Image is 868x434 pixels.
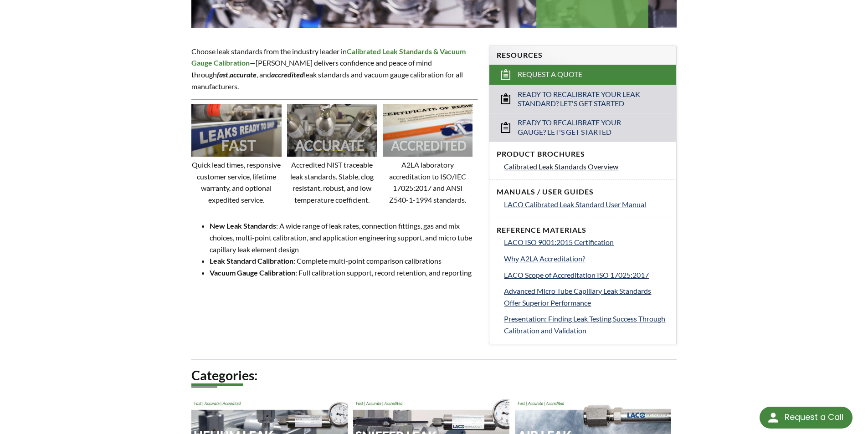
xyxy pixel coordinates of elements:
[504,286,651,307] span: Advanced Micro Tube Capillary Leak Standards Offer Superior Performance
[766,410,781,425] img: round button
[504,285,669,308] a: Advanced Micro Tube Capillary Leak Standards Offer Superior Performance
[489,113,676,142] a: Ready to Recalibrate Your Gauge? Let's Get Started
[210,255,478,267] li: : Complete multi-point comparison calibrations
[210,221,276,230] strong: New Leak Standards
[210,256,293,265] strong: Leak Standard Calibration
[191,46,478,92] p: Choose leak standards from the industry leader in —[PERSON_NAME] delivers confidence and peace of...
[504,238,614,246] span: LACO ISO 9001:2015 Certification
[383,159,473,205] p: A2LA laboratory accreditation to ISO/IEC 17025:2017 and ANSI Z540-1-1994 standards.
[504,269,669,281] a: LACO Scope of Accreditation ISO 17025:2017
[489,85,676,113] a: Ready to Recalibrate Your Leak Standard? Let's Get Started
[497,149,669,159] h4: Product Brochures
[191,159,282,205] p: Quick lead times, responsive customer service, lifetime warranty, and optional expedited service.
[497,225,669,235] h4: Reference Materials
[504,314,665,335] span: Presentation: Finding Leak Testing Success Through Calibration and Validation
[210,268,295,277] strong: Vacuum Gauge Calibration
[217,70,228,79] em: fast
[383,104,473,156] img: Image showing the word ACCREDITED overlaid on it
[504,253,669,265] a: Why A2LA Accreditation?
[210,220,478,255] li: : A wide range of leak rates, connection fittings, gas and mix choices, multi-point calibration, ...
[497,51,669,60] h4: Resources
[504,271,649,279] span: LACO Scope of Accreditation ISO 17025:2017
[518,118,649,137] span: Ready to Recalibrate Your Gauge? Let's Get Started
[287,104,377,156] img: Image showing the word ACCURATE overlaid on it
[489,65,676,85] a: Request a Quote
[518,70,582,79] span: Request a Quote
[518,90,649,109] span: Ready to Recalibrate Your Leak Standard? Let's Get Started
[271,70,304,79] em: accredited
[191,367,677,384] h2: Categories:
[504,254,585,263] span: Why A2LA Accreditation?
[785,407,843,428] div: Request a Call
[504,199,669,210] a: LACO Calibrated Leak Standard User Manual
[504,161,669,173] a: Calibrated Leak Standards Overview
[504,162,618,171] span: Calibrated Leak Standards Overview
[760,407,853,429] div: Request a Call
[504,200,646,209] span: LACO Calibrated Leak Standard User Manual
[287,159,377,205] p: Accredited NIST traceable leak standards. Stable, clog resistant, robust, and low temperature coe...
[210,267,478,279] li: : Full calibration support, record retention, and reporting
[230,70,257,79] strong: accurate
[504,236,669,248] a: LACO ISO 9001:2015 Certification
[191,104,282,156] img: Image showing the word FAST overlaid on it
[504,313,669,336] a: Presentation: Finding Leak Testing Success Through Calibration and Validation
[497,187,669,197] h4: Manuals / User Guides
